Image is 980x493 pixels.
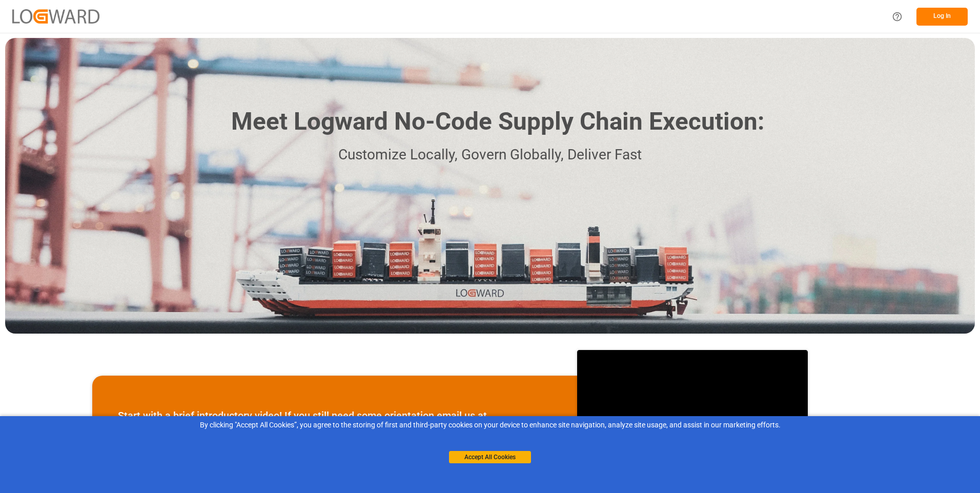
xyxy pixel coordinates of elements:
h1: Meet Logward No-Code Supply Chain Execution: [231,104,764,140]
img: Logward_new_orange.png [12,9,99,23]
button: Log In [916,8,968,26]
p: Start with a brief introductory video! If you still need some orientation email us at , or schedu... [118,408,552,439]
div: By clicking "Accept All Cookies”, you agree to the storing of first and third-party cookies on yo... [7,420,973,430]
button: Accept All Cookies [449,451,531,463]
button: Help Center [886,5,909,28]
p: Customize Locally, Govern Globally, Deliver Fast [216,143,764,167]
